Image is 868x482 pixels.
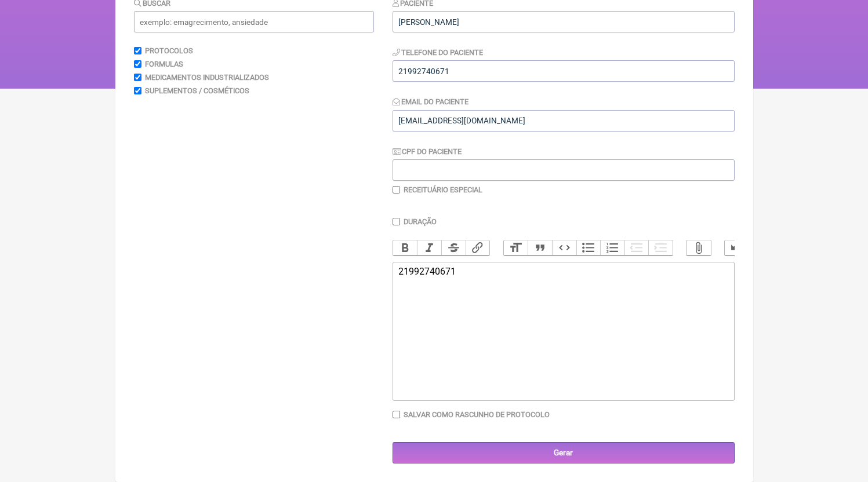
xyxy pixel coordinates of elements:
[417,240,441,255] button: Italic
[687,240,711,255] button: Attach Files
[134,11,374,32] input: exemplo: emagrecimento, ansiedade
[393,147,462,156] label: CPF do Paciente
[725,240,749,255] button: Undo
[393,97,469,106] label: Email do Paciente
[398,266,728,299] div: 21992740671
[528,240,552,255] button: Quote
[441,240,466,255] button: Strikethrough
[466,240,490,255] button: Link
[145,73,269,82] label: Medicamentos Industrializados
[145,46,193,55] label: Protocolos
[404,217,437,226] label: Duração
[552,240,576,255] button: Code
[393,442,735,463] input: Gerar
[393,48,484,57] label: Telefone do Paciente
[145,60,183,68] label: Formulas
[145,86,249,95] label: Suplementos / Cosméticos
[393,240,417,255] button: Bold
[600,240,624,255] button: Numbers
[576,240,601,255] button: Bullets
[624,240,649,255] button: Decrease Level
[404,410,550,419] label: Salvar como rascunho de Protocolo
[648,240,673,255] button: Increase Level
[404,185,482,194] label: Receituário Especial
[504,240,528,255] button: Heading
